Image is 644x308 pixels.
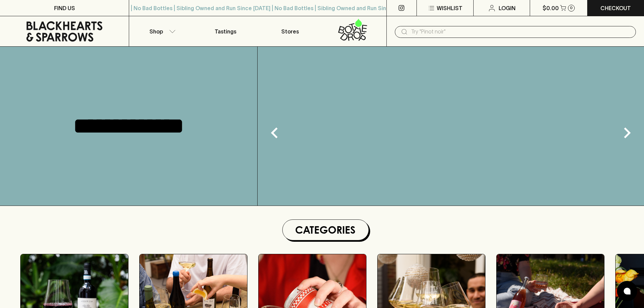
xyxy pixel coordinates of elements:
[54,4,75,12] p: FIND US
[614,119,641,146] button: Next
[261,119,288,146] button: Previous
[499,4,516,12] p: Login
[215,27,236,35] p: Tastings
[624,288,630,294] img: bubble-icon
[258,16,322,46] a: Stores
[411,26,630,37] input: Try "Pinot noir"
[281,27,299,35] p: Stores
[437,4,462,12] p: Wishlist
[129,16,193,46] button: Shop
[193,16,258,46] a: Tastings
[258,47,644,206] img: gif;base64,R0lGODlhAQABAAAAACH5BAEKAAEALAAAAAABAAEAAAICTAEAOw==
[600,4,631,12] p: Checkout
[570,6,573,10] p: 0
[285,222,366,237] h1: Categories
[149,27,163,35] p: Shop
[543,4,559,12] p: $0.00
